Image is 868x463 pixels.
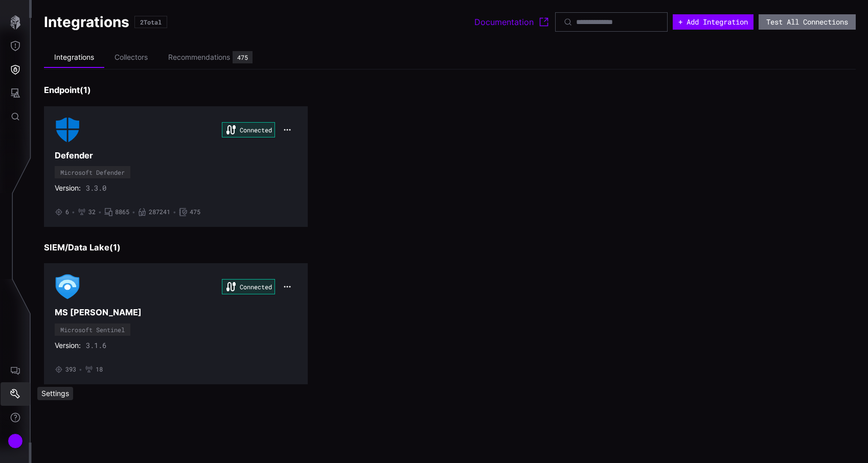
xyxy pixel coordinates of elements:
[190,208,200,216] span: 475
[65,365,76,374] span: 393
[149,208,170,216] span: 287241
[222,279,275,294] div: Connected
[132,208,135,216] span: •
[55,183,81,193] span: Version:
[44,48,104,68] li: Integrations
[222,122,275,137] div: Connected
[37,387,73,400] div: Settings
[104,48,158,67] li: Collectors
[60,169,125,175] div: Microsoft Defender
[759,14,856,30] button: Test All Connections
[55,341,81,350] span: Version:
[55,274,80,299] img: Microsoft Sentinel
[55,307,297,318] h3: MS [PERSON_NAME]
[60,327,125,333] div: Microsoft Sentinel
[44,242,856,253] h3: SIEM/Data Lake ( 1 )
[168,53,230,62] div: Recommendations
[86,341,106,350] span: 3.1.6
[140,19,162,25] div: 2 Total
[55,150,297,161] h3: Defender
[44,85,856,96] h3: Endpoint ( 1 )
[86,183,106,193] span: 3.3.0
[96,365,103,374] span: 18
[115,208,129,216] span: 8865
[44,13,129,31] h1: Integrations
[98,208,102,216] span: •
[65,208,69,216] span: 6
[173,208,176,216] span: •
[673,14,753,30] button: + Add Integration
[474,16,550,28] a: Documentation
[55,117,80,143] img: Microsoft Defender
[72,208,75,216] span: •
[79,365,82,374] span: •
[88,208,96,216] span: 32
[237,54,248,60] div: 475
